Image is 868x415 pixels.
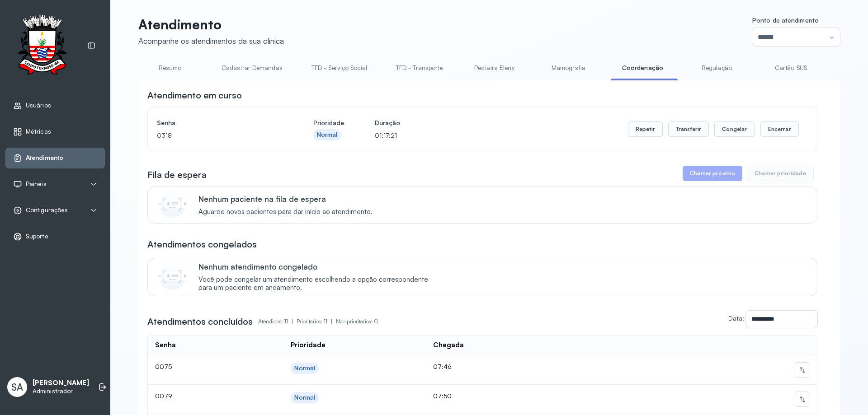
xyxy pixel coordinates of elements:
a: Métricas [13,127,97,136]
button: Repetir [628,121,663,137]
a: Atendimento [13,154,97,163]
a: Usuários [13,101,97,110]
span: 07:46 [433,363,452,370]
span: Você pode congelar um atendimento escolhendo a opção correspondente para um paciente em andamento. [198,275,438,293]
h3: Atendimentos congelados [147,238,257,251]
button: Chamar próximo [683,166,742,181]
div: Senha [155,341,176,350]
span: Ponto de atendimento [752,16,819,24]
img: Logotipo do estabelecimento [9,14,75,77]
div: Chegada [433,341,464,350]
a: Regulação [685,61,748,75]
div: Prioridade [291,341,325,350]
div: Acompanhe os atendimentos da sua clínica [138,36,284,46]
h4: Duração [375,117,400,129]
p: Nenhum paciente na fila de espera [198,194,373,204]
div: Normal [317,131,338,139]
label: Data: [728,314,744,322]
p: 0318 [157,129,283,142]
p: Nenhum atendimento congelado [198,262,438,271]
span: Atendimento [26,154,63,162]
a: Cadastrar Demandas [212,61,292,75]
span: Usuários [26,102,51,109]
button: Congelar [714,121,755,137]
button: Chamar prioridade [747,166,814,181]
a: Coordenação [611,61,674,75]
span: Configurações [26,206,68,214]
span: | [292,318,293,325]
img: Imagem de CalloutCard [159,191,186,218]
p: Prioritários: 11 [297,315,336,328]
a: TFD - Serviço Social [302,61,376,75]
span: Suporte [26,233,48,240]
button: Transferir [668,121,709,137]
span: 0075 [155,363,172,370]
a: Resumo [138,61,202,75]
button: Encerrar [760,121,799,137]
div: Normal [294,394,315,401]
p: Administrador [33,387,89,395]
span: Aguarde novos pacientes para dar início ao atendimento. [198,208,373,216]
h3: Fila de espera [147,168,207,181]
span: Métricas [26,128,51,135]
p: Não prioritários: 0 [336,315,378,328]
a: Mamografia [537,61,600,75]
h4: Senha [157,117,283,129]
span: Painéis [26,180,47,188]
p: Atendidos: 11 [258,315,297,328]
p: 01:17:21 [375,129,400,142]
div: Normal [294,364,315,372]
h3: Atendimento em curso [147,89,242,102]
p: Atendimento [138,16,284,33]
span: 0079 [155,392,172,400]
span: | [331,318,332,325]
a: TFD - Transporte [387,61,452,75]
span: 07:50 [433,392,452,400]
h4: Prioridade [313,117,344,129]
a: Pediatra Eleny [462,61,526,75]
a: Cartão SUS [759,61,822,75]
p: [PERSON_NAME] [33,379,89,387]
img: Imagem de CalloutCard [159,263,186,290]
h3: Atendimentos concluídos [147,315,253,328]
